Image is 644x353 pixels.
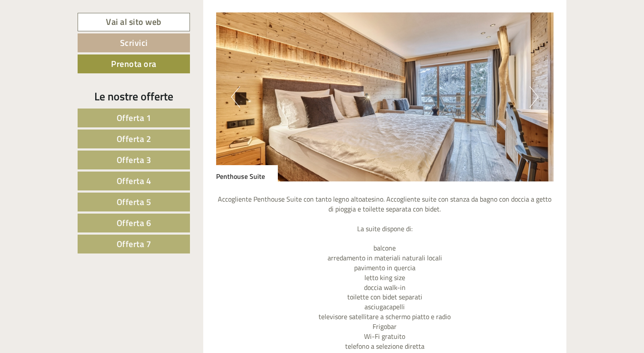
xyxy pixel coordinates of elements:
[117,132,151,145] span: Offerta 2
[78,88,190,104] div: Le nostre offerte
[216,12,554,181] img: image
[78,54,190,73] a: Prenota ora
[117,153,151,166] span: Offerta 3
[216,165,278,181] div: Penthouse Suite
[117,174,151,187] span: Offerta 4
[78,33,190,52] a: Scrivici
[78,13,190,31] a: Vai al sito web
[231,86,240,108] button: Previous
[117,111,151,124] span: Offerta 1
[117,216,151,229] span: Offerta 6
[117,195,151,208] span: Offerta 5
[530,86,539,108] button: Next
[117,237,151,250] span: Offerta 7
